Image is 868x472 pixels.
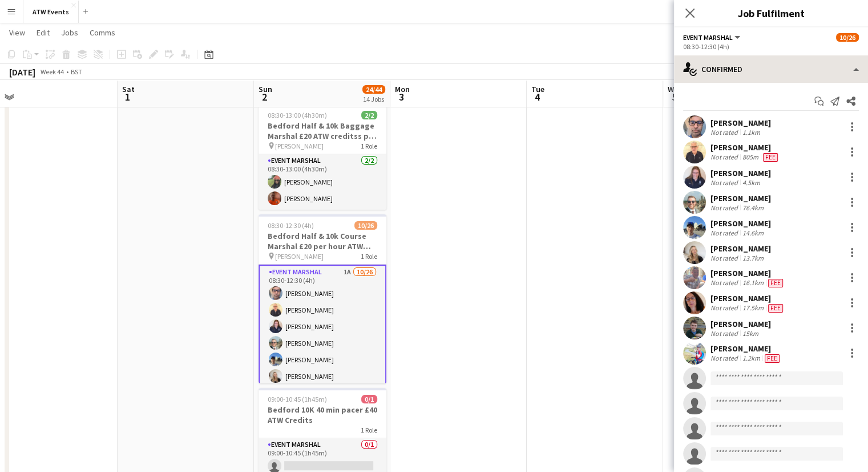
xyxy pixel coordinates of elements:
span: [PERSON_NAME] [275,142,324,150]
span: View [9,27,25,38]
span: 09:00-10:45 (1h45m) [268,395,327,403]
div: Not rated [710,303,740,313]
div: 14 Jobs [363,95,385,103]
span: 2 [257,90,272,103]
div: [PERSON_NAME] [710,118,771,128]
div: [PERSON_NAME] [710,243,771,254]
h3: Bedford Half & 10k Baggage Marshal £20 ATW creditss per hour [259,121,386,141]
div: Not rated [710,278,740,287]
div: Not rated [710,254,740,262]
span: Sat [122,84,135,94]
div: BST [71,67,82,76]
div: [PERSON_NAME] [710,268,785,278]
div: 76.4km [740,203,766,212]
span: 5 [666,90,683,103]
div: Not rated [710,178,740,187]
div: [PERSON_NAME] [710,168,771,178]
div: [PERSON_NAME] [710,319,771,329]
div: [PERSON_NAME] [710,293,785,303]
div: Crew has different fees then in role [762,354,782,363]
div: Not rated [710,329,740,338]
div: [PERSON_NAME] [710,142,780,153]
button: Event Marshal [683,33,742,42]
span: 08:30-13:00 (4h30m) [268,111,327,119]
span: Event Marshal [683,33,733,42]
span: 24/44 [362,85,385,94]
div: [DATE] [9,66,35,78]
div: Crew has different fees then in role [761,153,780,162]
span: Fee [768,304,783,313]
div: Not rated [710,203,740,212]
div: [PERSON_NAME] [710,218,771,229]
span: 3 [393,90,410,103]
app-job-card: 08:30-12:30 (4h)10/26Bedford Half & 10k Course Marshal £20 per hour ATW credits [PERSON_NAME]1 Ro... [259,214,386,383]
span: Week 44 [38,67,66,76]
h3: Job Fulfilment [674,6,868,21]
div: 1.2km [740,354,762,363]
div: 13.7km [740,254,766,262]
span: 1 Role [361,426,377,434]
span: 1 Role [361,252,377,261]
div: 805m [740,153,761,162]
div: Confirmed [674,55,868,83]
span: 1 Role [361,142,377,150]
div: 08:30-12:30 (4h) [683,42,859,51]
span: Mon [395,84,410,94]
div: Not rated [710,354,740,363]
div: 1.1km [740,128,762,137]
div: 17.5km [740,303,766,313]
a: Jobs [56,25,83,40]
div: [PERSON_NAME] [710,343,782,354]
span: 08:30-12:30 (4h) [268,221,314,230]
span: Sun [259,84,272,94]
app-job-card: 08:30-13:00 (4h30m)2/2Bedford Half & 10k Baggage Marshal £20 ATW creditss per hour [PERSON_NAME]1... [259,104,386,210]
div: Not rated [710,229,740,237]
span: Fee [765,354,780,363]
a: View [5,25,30,40]
div: 14.6km [740,229,766,237]
span: Comms [90,27,115,38]
span: 4 [530,90,544,103]
div: Not rated [710,128,740,137]
span: Jobs [61,27,78,38]
h3: Bedford 10K 40 min pacer £40 ATW Credits [259,405,386,425]
span: 1 [120,90,135,103]
span: 10/26 [836,33,859,42]
span: Edit [37,27,50,38]
span: [PERSON_NAME] [275,252,324,261]
a: Edit [32,25,54,40]
span: Tue [531,84,544,94]
span: 0/1 [361,395,377,403]
a: Comms [85,25,120,40]
span: Wed [668,84,683,94]
div: 15km [740,329,761,338]
span: Fee [763,153,778,162]
button: ATW Events [23,1,79,23]
div: [PERSON_NAME] [710,193,771,203]
h3: Bedford Half & 10k Course Marshal £20 per hour ATW credits [259,231,386,251]
div: Not rated [710,153,740,162]
div: 4.5km [740,178,762,187]
app-card-role: Event Marshal2/208:30-13:00 (4h30m)[PERSON_NAME][PERSON_NAME] [259,154,386,210]
div: Crew has different fees then in role [766,303,785,313]
div: Crew has different fees then in role [766,278,785,287]
span: 10/26 [354,221,377,230]
div: 16.1km [740,278,766,287]
span: Fee [768,279,783,287]
span: 2/2 [361,111,377,119]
